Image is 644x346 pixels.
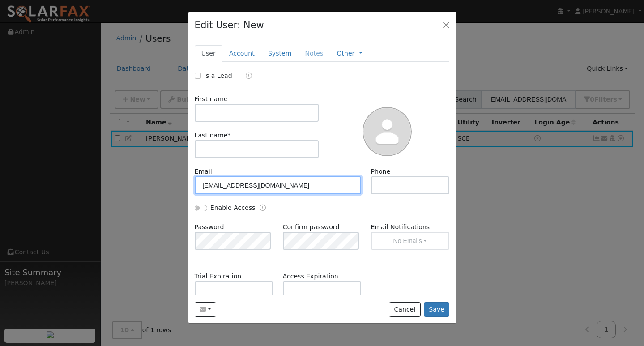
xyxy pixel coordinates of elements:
label: First name [195,94,228,104]
label: Last name [195,131,231,140]
label: Access Expiration [283,272,338,281]
h4: Edit User: New [195,18,264,32]
label: Email Notifications [371,222,450,232]
label: Is a Lead [204,71,232,81]
button: navarrojesus1970@yahoo.com [195,302,217,317]
a: System [261,45,299,62]
a: User [195,45,222,62]
a: Lead [239,71,252,81]
span: Required [227,132,230,139]
label: Phone [371,167,391,176]
label: Confirm password [283,222,340,232]
label: Password [195,222,224,232]
label: Enable Access [210,203,256,213]
button: Cancel [389,302,421,317]
a: Account [222,45,261,62]
a: Enable Access [260,203,266,214]
label: Trial Expiration [195,272,242,281]
a: Other [337,49,354,58]
label: Email [195,167,212,176]
button: Save [424,302,450,317]
input: Is a Lead [195,73,201,79]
